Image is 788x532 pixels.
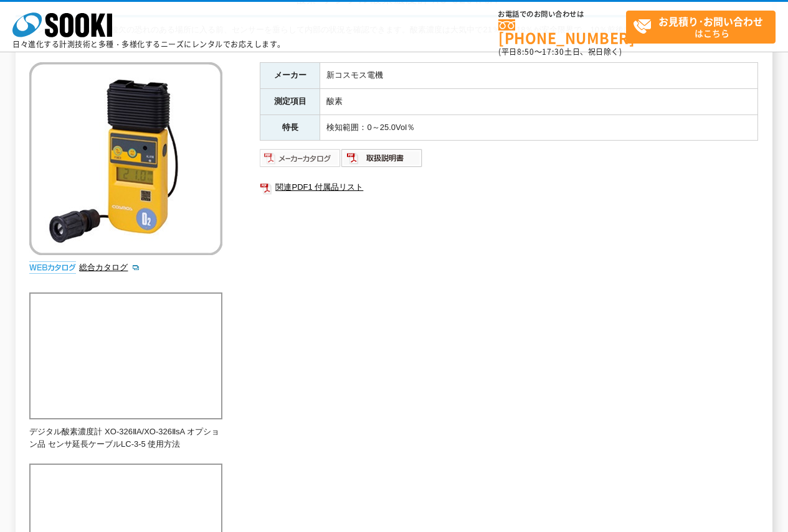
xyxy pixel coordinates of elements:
[320,88,758,114] td: 酸素
[79,263,140,272] a: 総合カタログ
[320,62,758,88] td: 新コスモス電機
[260,88,320,114] th: 測定項目
[320,114,758,141] td: 検知範囲：0～25.0Vol％
[517,46,534,57] span: 8:50
[12,40,285,48] p: 日々進化する計測技術と多種・多様化するニーズにレンタルでお応えします。
[658,14,763,29] strong: お見積り･お問い合わせ
[498,19,626,45] a: [PHONE_NUMBER]
[498,11,626,18] span: お電話でのお問い合わせは
[29,62,222,255] img: デジタル酸素濃度計 XO-326ⅡsA
[626,11,776,44] a: お見積り･お問い合わせはこちら
[260,148,341,168] img: メーカーカタログ
[633,11,775,42] span: はこちら
[260,62,320,88] th: メーカー
[341,157,423,166] a: 取扱説明書
[29,426,222,452] p: デジタル酸素濃度計 XO-326ⅡA/XO-326ⅡsA オプション品 センサ延長ケーブルLC-3-5 使用方法
[260,114,320,141] th: 特長
[542,46,564,57] span: 17:30
[29,261,76,274] img: webカタログ
[260,179,758,195] a: 関連PDF1 付属品リスト
[498,46,622,57] span: (平日 ～ 土日、祝日除く)
[260,157,341,166] a: メーカーカタログ
[341,148,423,168] img: 取扱説明書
